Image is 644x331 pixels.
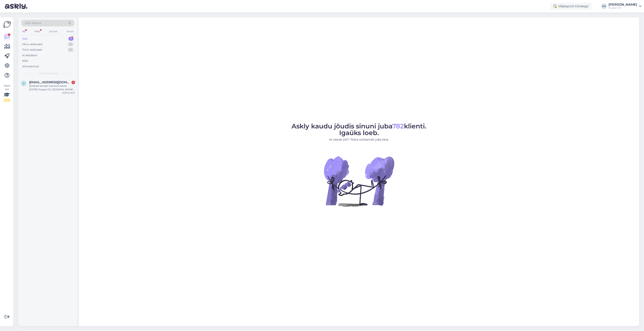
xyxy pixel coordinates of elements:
[292,122,426,137] span: Askly kaudu jõudis sinuni juba klienti. Igaüks loeb.
[3,84,10,102] div: Vaata siia
[3,21,11,28] img: Askly Logo
[34,29,41,34] div: Web
[23,82,25,85] span: D
[323,145,395,218] img: No Chat active
[608,3,637,6] div: [PERSON_NAME]
[62,91,75,94] div: [DATE] 19:04
[48,29,58,34] div: Socials
[601,3,607,9] div: KU
[392,122,404,130] span: 782
[22,48,42,52] div: Tiimi vestlused
[22,53,37,57] div: AI Assistent
[68,37,73,41] div: 1
[292,137,426,142] p: AI vastab 24/7. Tööta nutikamalt juba täna.
[39,72,57,75] span: Uued vestlused
[68,48,73,52] div: 0
[21,29,26,34] div: All
[550,3,592,10] div: Väljaspool tööaega
[68,42,73,46] div: 0
[3,98,10,102] div: 2 / 3
[29,80,71,84] span: Darina.kovaljova@gmail.com
[608,3,642,9] a: [PERSON_NAME]Huppa OÜ
[66,29,74,34] div: Email
[71,81,75,84] div: 1
[25,21,41,25] span: Otsi kliente
[22,42,42,46] div: Minu vestlused
[22,59,28,63] div: Kõik
[608,6,637,9] div: Huppa OÜ
[22,65,39,69] div: Arhiveeritud
[22,37,27,41] div: Uus
[29,84,75,91] div: Добрый вечер! Сделала заказ [DATE] Huppa OÜ, [DOMAIN_NAME], 70020036 (61820722) до сегодняшнего д...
